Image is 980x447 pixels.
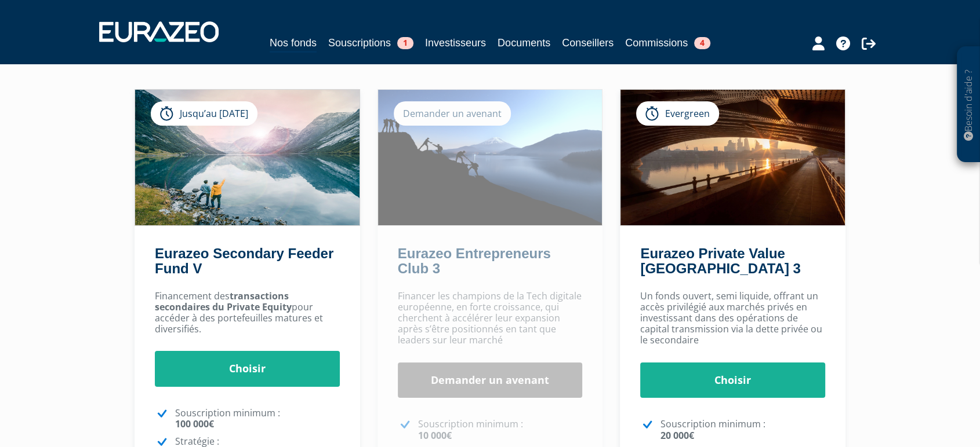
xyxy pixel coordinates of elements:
[135,90,360,225] img: Eurazeo Secondary Feeder Fund V
[425,35,486,51] a: Investisseurs
[620,90,845,225] img: Eurazeo Private Value Europe 3
[640,246,800,276] a: Eurazeo Private Value [GEOGRAPHIC_DATA] 3
[660,419,825,441] p: Souscription minimum :
[155,246,333,276] a: Eurazeo Secondary Feeder Fund V
[418,419,583,441] p: Souscription minimum :
[155,291,340,335] p: Financement des pour accéder à des portefeuilles matures et diversifiés.
[398,246,551,276] a: Eurazeo Entrepreneurs Club 3
[155,351,340,387] a: Choisir
[562,35,614,51] a: Conseillers
[625,35,710,51] a: Commissions4
[398,362,583,398] a: Demander un avenant
[328,35,413,51] a: Souscriptions1
[378,90,602,225] img: Eurazeo Entrepreneurs Club 3
[640,362,825,398] a: Choisir
[660,429,694,442] strong: 20 000€
[498,35,550,51] a: Documents
[394,101,511,126] div: Demander un avenant
[636,101,719,126] div: Evergreen
[151,101,257,126] div: Jusqu’au [DATE]
[175,417,214,430] strong: 100 000€
[397,37,413,49] span: 1
[418,429,452,442] strong: 10 000€
[155,290,292,313] strong: transactions secondaires du Private Equity
[640,291,825,346] p: Un fonds ouvert, semi liquide, offrant un accès privilégié aux marchés privés en investissant dan...
[398,291,583,346] p: Financer les champions de la Tech digitale européenne, en forte croissance, qui cherchent à accél...
[694,37,710,49] span: 4
[270,35,317,53] a: Nos fonds
[962,53,975,157] p: Besoin d'aide ?
[175,408,340,430] p: Souscription minimum :
[99,21,219,42] img: 1732889491-logotype_eurazeo_blanc_rvb.png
